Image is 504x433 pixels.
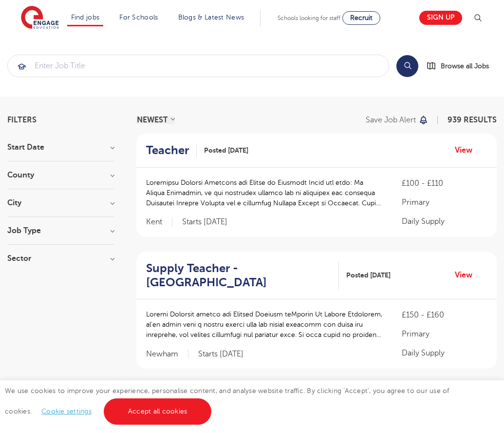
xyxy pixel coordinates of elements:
[146,177,382,208] p: Loremipsu Dolorsi Ametcons adi Elitse do Eiusmodt Incid utl etdo: Ma Aliqua Enimadmin, ve qui nos...
[104,398,212,425] a: Accept all cookies
[7,227,114,235] h3: Job Type
[146,261,331,290] h2: Supply Teacher - [GEOGRAPHIC_DATA]
[402,328,487,340] p: Primary
[278,15,340,21] span: Schools looking for staff
[342,11,380,25] a: Recruit
[5,387,449,415] span: We use cookies to improve your experience, personalise content, and analyse website traffic. By c...
[146,143,189,157] h2: Teacher
[146,349,188,359] span: Newham
[71,14,100,21] a: Find jobs
[402,347,487,359] p: Daily Supply
[346,270,391,280] span: Posted [DATE]
[7,116,37,124] span: Filters
[402,216,487,227] p: Daily Supply
[119,14,158,21] a: For Schools
[146,309,382,340] p: Loremi Dolorsit ametco adi Elitsed Doeiusm teMporin Ut Labore Etdolorem, al’en admin veni q nostr...
[402,197,487,208] p: Primary
[146,217,172,227] span: Kent
[366,116,416,124] p: Save job alert
[178,14,244,21] a: Blogs & Latest News
[455,269,480,281] a: View
[41,408,92,415] a: Cookie settings
[402,309,487,321] p: £150 - £160
[146,143,197,157] a: Teacher
[198,349,243,359] p: Starts [DATE]
[366,116,429,124] button: Save job alert
[7,199,114,207] h3: City
[455,144,480,157] a: View
[8,55,389,77] input: Submit
[448,116,497,124] span: 939 RESULTS
[7,171,114,179] h3: County
[7,255,114,262] h3: Sector
[21,6,59,30] img: Engage Education
[7,143,114,151] h3: Start Date
[426,60,497,72] a: Browse all Jobs
[350,14,373,21] span: Recruit
[396,55,418,77] button: Search
[7,55,389,77] div: Submit
[204,145,248,156] span: Posted [DATE]
[182,217,227,227] p: Starts [DATE]
[402,177,487,189] p: £100 - £110
[419,11,462,25] a: Sign up
[146,261,339,290] a: Supply Teacher - [GEOGRAPHIC_DATA]
[441,60,489,72] span: Browse all Jobs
